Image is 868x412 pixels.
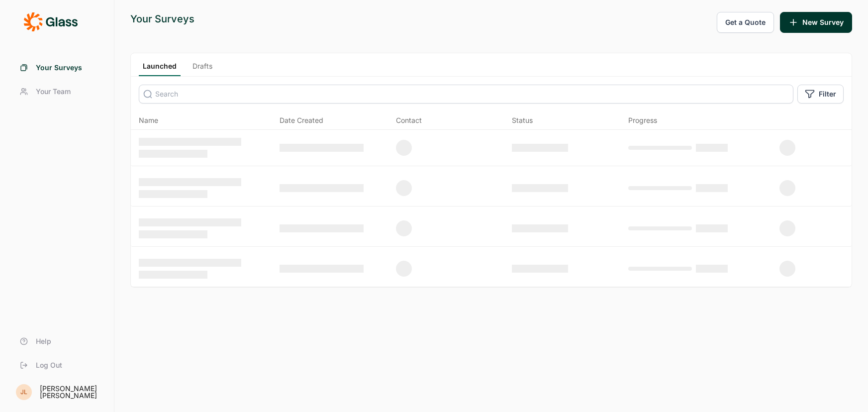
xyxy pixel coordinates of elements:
span: Help [36,336,51,346]
span: Log Out [36,360,62,370]
a: Launched [139,61,181,76]
div: Your Surveys [130,12,194,26]
div: Contact [396,115,422,125]
a: Drafts [189,61,216,76]
div: [PERSON_NAME] [PERSON_NAME] [40,385,102,399]
button: Get a Quote [717,12,774,33]
span: Your Team [36,87,71,97]
div: Status [512,115,533,125]
span: Your Surveys [36,63,82,73]
input: Search [139,85,793,103]
span: Filter [819,89,836,99]
div: JL [16,384,32,400]
span: Date Created [280,115,323,125]
div: Progress [628,115,657,125]
button: Filter [797,85,844,103]
span: Name [139,115,158,125]
button: New Survey [780,12,852,33]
